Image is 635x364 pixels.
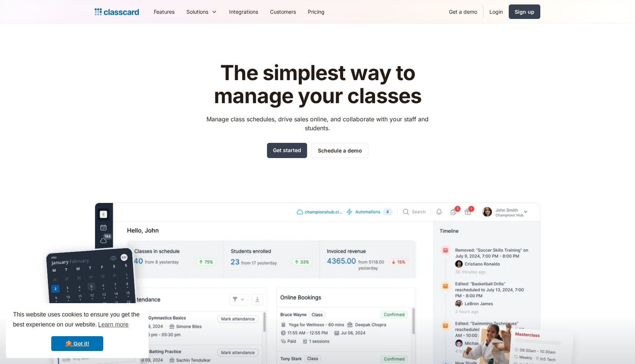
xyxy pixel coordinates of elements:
[302,3,330,20] a: Pricing
[97,319,130,330] a: learn more about cookies
[515,8,534,16] div: Sign up
[200,115,436,132] p: Manage class schedules, drive sales online, and collaborate with your staff and students.
[264,3,302,20] a: Customers
[267,143,307,158] a: Get started
[13,310,141,330] span: This website uses cookies to ensure you get the best experience on our website.
[6,303,149,358] div: cookieconsent
[180,3,223,20] div: Solutions
[148,3,180,20] a: Features
[51,336,103,351] a: dismiss cookie message
[483,3,509,20] a: Login
[95,7,139,17] a: home
[443,3,483,20] a: Get a demo
[223,3,264,20] a: Integrations
[509,4,540,19] a: Sign up
[200,62,436,107] h1: The simplest way to manage your classes
[186,8,208,16] div: Solutions
[312,143,368,158] a: Schedule a demo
